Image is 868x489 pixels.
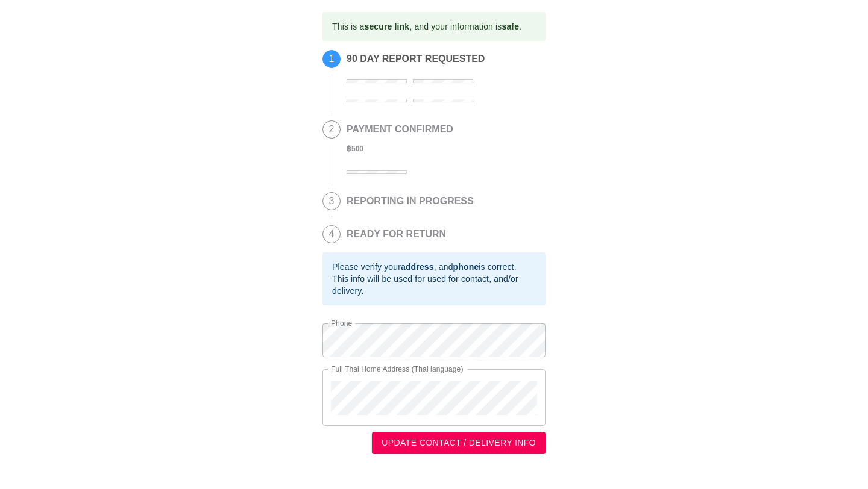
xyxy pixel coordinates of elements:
[332,273,536,297] div: This info will be used for used for contact, and/or delivery.
[372,432,546,454] button: UPDATE CONTACT / DELIVERY INFO
[502,22,519,31] b: safe
[453,262,479,272] b: phone
[347,229,446,240] h2: READY FOR RETURN
[323,193,340,210] span: 3
[332,16,521,37] div: This is a , and your information is .
[347,124,453,135] h2: PAYMENT CONFIRMED
[323,226,340,243] span: 4
[323,121,340,138] span: 2
[347,196,474,207] h2: REPORTING IN PROGRESS
[364,22,409,31] b: secure link
[347,145,363,153] b: ฿ 500
[347,54,539,64] h2: 90 DAY REPORT REQUESTED
[332,261,536,273] div: Please verify your , and is correct.
[401,262,434,272] b: address
[323,51,340,67] span: 1
[382,435,536,450] span: UPDATE CONTACT / DELIVERY INFO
